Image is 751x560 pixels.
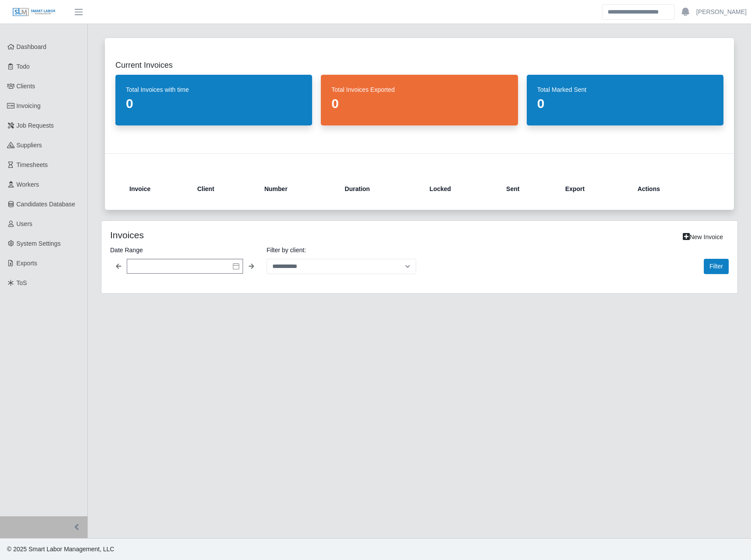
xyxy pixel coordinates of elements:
[17,63,30,70] span: Todo
[630,178,709,199] th: Actions
[17,279,27,286] span: ToS
[12,7,56,17] img: SLM Logo
[129,178,190,199] th: Invoice
[126,96,302,111] dd: 0
[17,220,33,227] span: Users
[704,259,729,274] button: Filter
[110,245,260,255] label: Date Range
[190,178,257,199] th: Client
[677,230,729,245] a: New Invoice
[17,43,47,50] span: Dashboard
[7,546,114,553] span: © 2025 Smart Labor Management, LLC
[115,59,723,71] h2: Current Invoices
[696,7,747,17] a: [PERSON_NAME]
[126,85,302,94] dt: Total Invoices with time
[499,178,558,199] th: Sent
[17,181,39,188] span: Workers
[537,85,713,94] dt: Total Marked Sent
[558,178,630,199] th: Export
[17,161,48,168] span: Timesheets
[602,4,675,20] input: Search
[338,178,423,199] th: Duration
[17,142,42,149] span: Suppliers
[257,178,338,199] th: Number
[17,102,41,109] span: Invoicing
[423,178,499,199] th: Locked
[331,85,507,94] dt: Total Invoices Exported
[267,245,416,255] label: Filter by client:
[17,83,35,90] span: Clients
[17,260,37,267] span: Exports
[537,96,713,111] dd: 0
[110,230,360,240] h4: Invoices
[17,122,54,129] span: Job Requests
[17,240,61,247] span: System Settings
[17,201,76,208] span: Candidates Database
[331,96,507,111] dd: 0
